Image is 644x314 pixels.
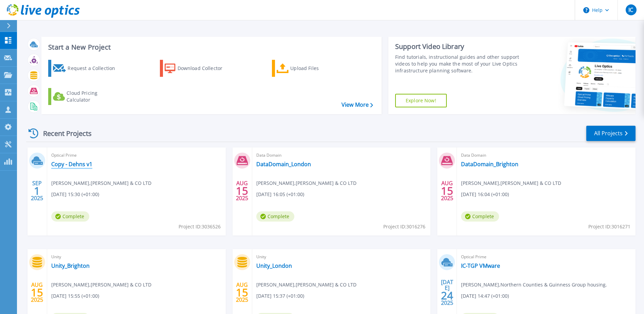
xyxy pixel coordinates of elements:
[256,281,356,289] span: [PERSON_NAME] , [PERSON_NAME] & CO LTD
[26,125,101,142] div: Recent Projects
[179,223,221,230] span: Project ID: 3036526
[48,60,124,77] a: Request a Collection
[256,211,294,222] span: Complete
[160,60,236,77] a: Download Collector
[383,223,425,230] span: Project ID: 3016276
[51,191,99,198] span: [DATE] 15:30 (+01:00)
[67,90,121,103] div: Cloud Pricing Calculator
[395,54,521,74] div: Find tutorials, instructional guides and other support videos to help you make the most of your L...
[586,126,636,141] a: All Projects
[51,211,89,222] span: Complete
[290,62,345,75] div: Upload Files
[461,281,607,289] span: [PERSON_NAME] , Northern Counties & Guinness Group housing.
[441,188,453,194] span: 15
[441,178,454,203] div: AUG 2025
[51,253,222,261] span: Unity
[461,253,631,261] span: Optical Prime
[236,280,249,305] div: AUG 2025
[68,62,122,75] div: Request a Collection
[461,152,631,159] span: Data Domain
[256,253,427,261] span: Unity
[236,178,249,203] div: AUG 2025
[34,188,40,194] span: 1
[628,7,633,13] span: IC
[256,152,427,159] span: Data Domain
[31,290,43,295] span: 15
[256,262,292,269] a: Unity_London
[342,102,373,108] a: View More
[441,280,454,305] div: [DATE] 2025
[256,161,311,168] a: DataDomain_London
[31,178,43,203] div: SEP 2025
[256,292,304,300] span: [DATE] 15:37 (+01:00)
[461,179,561,187] span: [PERSON_NAME] , [PERSON_NAME] & CO LTD
[272,60,348,77] a: Upload Files
[51,161,92,168] a: Copy - Dehns v1
[48,88,124,105] a: Cloud Pricing Calculator
[461,262,500,269] a: IC-TGP VMware
[461,211,499,222] span: Complete
[441,293,453,298] span: 24
[178,62,232,75] div: Download Collector
[51,262,90,269] a: Unity_Brighton
[461,292,509,300] span: [DATE] 14:47 (+01:00)
[395,42,521,51] div: Support Video Library
[461,161,518,168] a: DataDomain_Brighton
[395,94,447,107] a: Explore Now!
[461,191,509,198] span: [DATE] 16:04 (+01:00)
[588,223,630,230] span: Project ID: 3016271
[51,152,222,159] span: Optical Prime
[236,188,248,194] span: 15
[236,290,248,295] span: 15
[51,281,151,289] span: [PERSON_NAME] , [PERSON_NAME] & CO LTD
[256,179,356,187] span: [PERSON_NAME] , [PERSON_NAME] & CO LTD
[256,191,304,198] span: [DATE] 16:05 (+01:00)
[31,280,43,305] div: AUG 2025
[51,292,99,300] span: [DATE] 15:55 (+01:00)
[48,43,373,51] h3: Start a New Project
[51,179,151,187] span: [PERSON_NAME] , [PERSON_NAME] & CO LTD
